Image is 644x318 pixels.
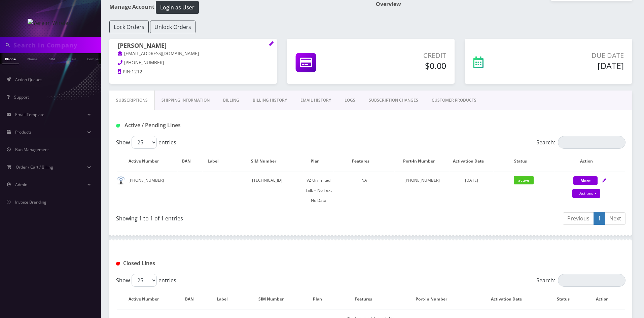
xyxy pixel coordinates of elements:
h1: [PERSON_NAME] [118,42,269,50]
span: Invoice Branding [15,199,46,205]
img: Yereim Wireless [28,19,74,27]
h1: Manage Account [109,1,366,14]
a: EMAIL HISTORY [294,91,338,110]
th: Label: activate to sort column ascending [209,289,243,309]
td: VZ Unlimited Talk + No Text No Data [303,172,333,209]
h1: Closed Lines [116,260,279,267]
a: Billing [216,91,246,110]
label: Search: [536,136,625,149]
button: Unlock Orders [150,21,195,33]
label: Search: [536,274,625,287]
span: Order / Cart / Billing [16,164,53,170]
th: Action : activate to sort column ascending [586,289,625,309]
div: Showing 1 to 1 of 1 entries [116,212,366,222]
select: Showentries [132,136,157,149]
span: Email Template [15,112,44,117]
a: SUBSCRIPTION CHANGES [362,91,425,110]
a: Previous [563,212,594,225]
a: Name [24,53,41,64]
a: LOGS [338,91,362,110]
th: Activation Date: activate to sort column ascending [450,151,493,171]
th: Port-In Number: activate to sort column ascending [395,151,450,171]
th: Features: activate to sort column ascending [334,151,394,171]
span: Support [14,94,29,100]
input: Search in Company [13,39,99,51]
th: SIM Number: activate to sort column ascending [231,151,303,171]
th: Port-In Number: activate to sort column ascending [397,289,472,309]
span: Action Queues [15,77,42,82]
img: Closed Lines [116,262,120,266]
th: Active Number: activate to sort column descending [117,289,177,309]
th: SIM Number: activate to sort column ascending [244,289,305,309]
a: 1 [594,212,605,225]
input: Search: [558,274,625,287]
button: Login as User [156,1,199,14]
img: Active / Pending Lines [116,124,120,128]
a: CUSTOMER PRODUCTS [425,91,483,110]
td: NA [334,172,394,209]
a: Actions [572,189,600,198]
a: [EMAIL_ADDRESS][DOMAIN_NAME] [118,50,199,57]
a: Login as User [154,3,199,10]
span: active [514,176,534,184]
span: [PHONE_NUMBER] [124,60,164,66]
span: 1212 [132,69,142,75]
a: PIN: [118,69,132,75]
a: SIM [45,53,58,64]
a: Billing History [246,91,294,110]
th: Label: activate to sort column ascending [203,151,230,171]
th: Status: activate to sort column ascending [494,151,554,171]
th: Action: activate to sort column ascending [554,151,625,171]
a: Email [63,53,79,64]
span: [DATE] [465,177,478,183]
a: Shipping Information [155,91,216,110]
td: [PHONE_NUMBER] [395,172,450,209]
h1: Active / Pending Lines [116,122,279,129]
th: BAN: activate to sort column ascending [178,289,208,309]
td: [TECHNICAL_ID] [231,172,303,209]
img: default.png [117,176,125,185]
th: Features: activate to sort column ascending [336,289,397,309]
select: Showentries [132,274,157,287]
label: Show entries [116,136,176,149]
button: Lock Orders [109,21,149,33]
th: BAN: activate to sort column ascending [178,151,202,171]
label: Show entries [116,274,176,287]
button: More [573,176,598,185]
th: Plan: activate to sort column ascending [303,151,333,171]
td: [PHONE_NUMBER] [117,172,177,209]
a: Company [84,53,106,64]
p: Credit [362,50,446,61]
th: Active Number: activate to sort column ascending [117,151,177,171]
h1: Overview [376,1,632,7]
a: Phone [2,53,19,64]
p: Due Date [527,50,624,61]
input: Search: [558,136,625,149]
span: Products [15,129,32,135]
h5: [DATE] [527,61,624,71]
span: Ban Management [15,147,49,152]
th: Activation Date: activate to sort column ascending [473,289,547,309]
a: Subscriptions [109,91,155,110]
h5: $0.00 [362,61,446,71]
a: Next [605,212,625,225]
span: Admin [15,182,27,187]
th: Status: activate to sort column ascending [547,289,586,309]
th: Plan: activate to sort column ascending [306,289,336,309]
